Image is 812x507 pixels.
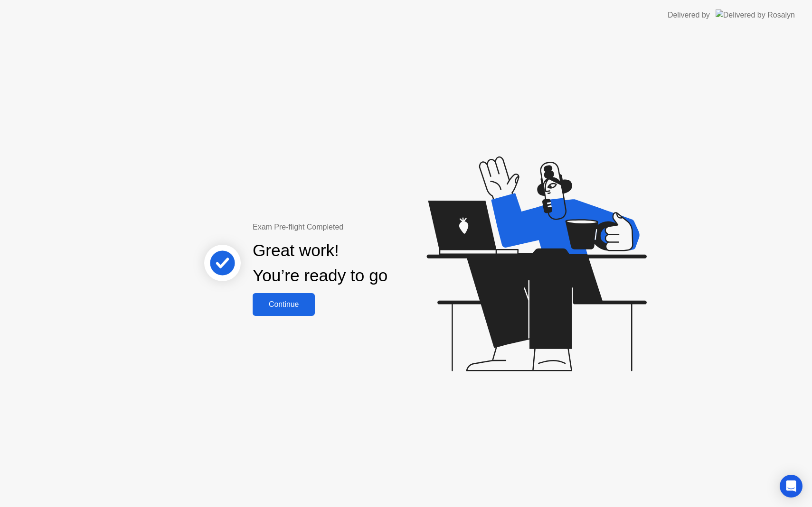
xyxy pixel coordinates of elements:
[255,300,312,309] div: Continue
[253,238,387,288] div: Great work! You’re ready to go
[780,475,803,498] div: Open Intercom Messenger
[253,293,315,316] button: Continue
[668,9,710,21] div: Delivered by
[253,221,449,233] div: Exam Pre-flight Completed
[716,9,795,20] img: Delivered by Rosalyn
